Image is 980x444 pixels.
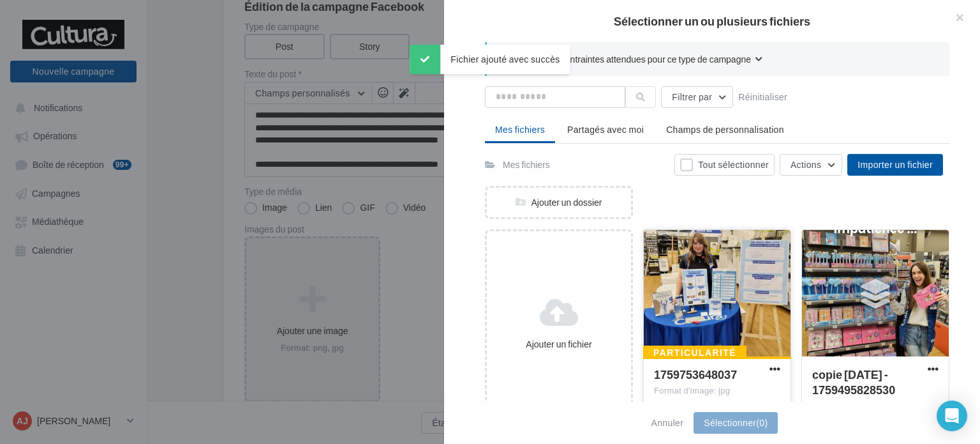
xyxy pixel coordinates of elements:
div: Open Intercom Messenger [937,401,967,431]
h2: Sélectionner un ou plusieurs fichiers [464,15,960,27]
button: Importer un fichier [847,154,943,176]
div: Ajouter un dossier [487,196,631,209]
div: Format d'image: jpg [654,385,780,397]
button: Annuler [646,415,689,431]
span: (0) [756,417,768,428]
div: Ajouter un fichier [492,338,626,351]
span: Champs de personnalisation [666,124,784,135]
button: Consulter les contraintes attendues pour ce type de campagne [507,52,762,68]
button: Tout sélectionner [674,154,775,176]
div: Particularité [643,346,746,360]
span: copie 03-10-2025 - 1759495828530 [812,367,895,397]
span: 1759753648037 [654,367,737,381]
span: Mes fichiers [495,124,545,135]
button: Sélectionner(0) [694,412,778,434]
div: Fichier ajouté avec succès [410,45,570,74]
button: Actions [780,154,842,176]
span: Consulter les contraintes attendues pour ce type de campagne [507,53,751,66]
div: Format d'image: jpeg [812,401,939,412]
span: Actions [791,159,821,170]
button: Réinitialiser [733,89,792,105]
div: Mes fichiers [503,158,550,171]
span: Partagés avec moi [567,124,644,135]
span: Importer un fichier [857,159,933,170]
button: Filtrer par [661,86,733,108]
